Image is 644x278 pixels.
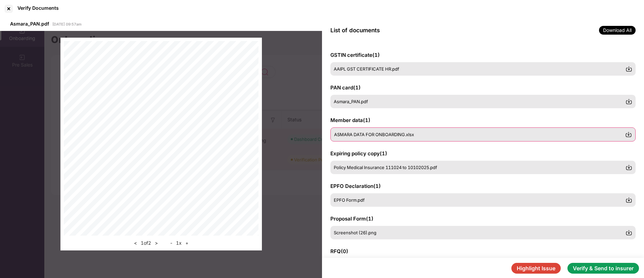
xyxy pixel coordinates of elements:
span: AAIPL GST CERTIFICATE HR.pdf [334,66,399,72]
img: svg+xml;base64,PHN2ZyBpZD0iRG93bmxvYWQtMzJ4MzIiIHhtbG5zPSJodHRwOi8vd3d3LnczLm9yZy8yMDAwL3N2ZyIgd2... [626,197,632,203]
span: Member data ( 1 ) [330,117,370,123]
span: Expiring policy copy ( 1 ) [330,150,387,157]
button: Verify & Send to insurer [567,263,639,274]
span: Screenshot (26).png [334,230,376,235]
img: svg+xml;base64,PHN2ZyBpZD0iRG93bmxvYWQtMzJ4MzIiIHhtbG5zPSJodHRwOi8vd3d3LnczLm9yZy8yMDAwL3N2ZyIgd2... [625,131,632,138]
span: EPFO Declaration ( 1 ) [330,183,381,189]
span: EPFO Form.pdf [334,197,365,203]
div: Verify Documents [17,5,59,11]
span: Policy Medical Insurance 111024 to 10102025.pdf [334,165,437,170]
span: PAN card ( 1 ) [330,84,361,91]
span: GSTIN certificate ( 1 ) [330,52,380,58]
span: Asmara_PAN.pdf [334,99,368,104]
img: svg+xml;base64,PHN2ZyBpZD0iRG93bmxvYWQtMzJ4MzIiIHhtbG5zPSJodHRwOi8vd3d3LnczLm9yZy8yMDAwL3N2ZyIgd2... [626,66,632,72]
img: svg+xml;base64,PHN2ZyBpZD0iRG93bmxvYWQtMzJ4MzIiIHhtbG5zPSJodHRwOi8vd3d3LnczLm9yZy8yMDAwL3N2ZyIgd2... [626,229,632,236]
span: Proposal Form ( 1 ) [330,215,373,222]
span: Asmara_PAN.pdf [10,21,49,27]
button: + [183,239,190,247]
span: [DATE] 09:57am [52,22,82,27]
div: 1 x [168,239,190,247]
button: Highlight Issue [511,263,561,274]
span: ASMARA DATA FOR ONBOARDING.xlsx [334,132,414,137]
button: < [132,239,139,247]
button: > [153,239,160,247]
span: List of documents [330,27,380,34]
span: Download All [599,26,636,35]
div: 1 of 2 [132,239,160,247]
img: svg+xml;base64,PHN2ZyBpZD0iRG93bmxvYWQtMzJ4MzIiIHhtbG5zPSJodHRwOi8vd3d3LnczLm9yZy8yMDAwL3N2ZyIgd2... [626,98,632,105]
button: - [168,239,174,247]
span: RFQ ( 0 ) [330,248,348,254]
img: svg+xml;base64,PHN2ZyBpZD0iRG93bmxvYWQtMzJ4MzIiIHhtbG5zPSJodHRwOi8vd3d3LnczLm9yZy8yMDAwL3N2ZyIgd2... [626,164,632,171]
